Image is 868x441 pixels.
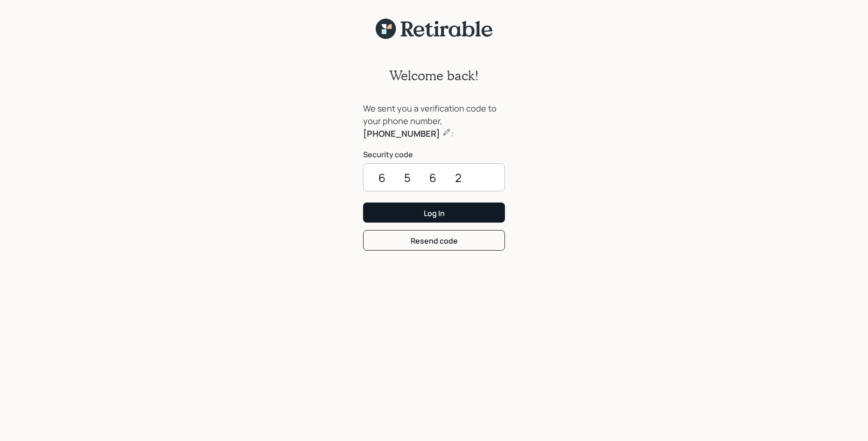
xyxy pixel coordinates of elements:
b: [PHONE_NUMBER] [363,128,440,139]
h2: Welcome back! [389,68,479,84]
div: We sent you a verification code to your phone number, : [363,102,505,140]
label: Security code [363,149,505,160]
input: •••• [363,163,505,191]
button: Log In [363,203,505,223]
div: Resend code [411,236,458,246]
button: Resend code [363,230,505,250]
div: Log In [424,208,445,218]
